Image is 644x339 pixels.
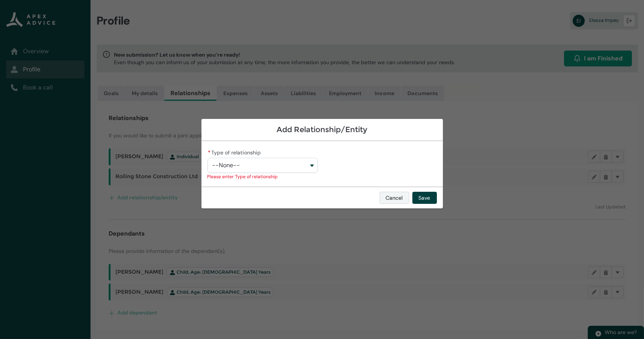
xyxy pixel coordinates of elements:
abbr: required [208,149,211,156]
button: Save [412,192,437,204]
div: Please enter Type of relationship [207,173,318,180]
h1: Add Relationship/Entity [207,125,437,134]
span: --None-- [212,162,240,169]
button: Type of relationship [207,158,318,173]
button: Cancel [380,192,409,204]
label: Type of relationship [207,147,264,156]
